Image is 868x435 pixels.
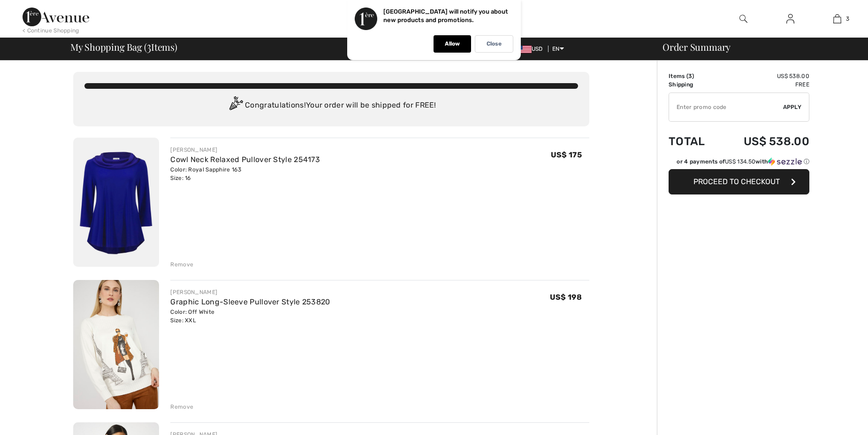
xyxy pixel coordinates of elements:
[383,8,508,23] p: [GEOGRAPHIC_DATA] will notify you about new products and promotions.
[170,403,193,411] div: Remove
[814,13,860,24] a: 3
[445,40,460,47] p: Allow
[517,46,532,53] img: US Dollar
[170,165,320,182] div: Color: Royal Sapphire 163 Size: 16
[768,157,802,166] img: Sezzle
[170,146,320,154] div: [PERSON_NAME]
[779,13,802,25] a: Sign In
[170,308,330,325] div: Color: Off White Size: XXL
[688,73,692,79] span: 3
[677,157,809,166] div: or 4 payments of with
[551,150,582,159] span: US$ 175
[786,13,794,24] img: My Info
[170,260,193,269] div: Remove
[84,96,578,115] div: Congratulations! Your order will be shipped for FREE!
[669,72,719,80] td: Items ( )
[73,138,159,267] img: Cowl Neck Relaxed Pullover Style 254173
[23,26,79,35] div: < Continue Shopping
[846,15,849,23] span: 3
[669,125,719,157] td: Total
[739,13,747,24] img: search the website
[833,13,841,24] img: My Bag
[147,40,151,52] span: 3
[226,96,245,115] img: Congratulation2.svg
[550,293,582,302] span: US$ 198
[719,125,809,157] td: US$ 538.00
[669,93,783,121] input: Promo code
[669,169,809,194] button: Proceed to Checkout
[73,280,159,409] img: Graphic Long-Sleeve Pullover Style 253820
[725,158,755,165] span: US$ 134.50
[170,297,330,306] a: Graphic Long-Sleeve Pullover Style 253820
[783,103,802,111] span: Apply
[170,155,320,164] a: Cowl Neck Relaxed Pullover Style 254173
[23,8,89,26] img: 1ère Avenue
[693,177,780,186] span: Proceed to Checkout
[517,46,547,52] span: USD
[651,42,862,52] div: Order Summary
[170,288,330,296] div: [PERSON_NAME]
[669,80,719,89] td: Shipping
[669,157,809,169] div: or 4 payments ofUS$ 134.50withSezzle Click to learn more about Sezzle
[487,40,502,47] p: Close
[70,42,177,52] span: My Shopping Bag ( Items)
[552,46,564,52] span: EN
[719,72,809,80] td: US$ 538.00
[719,80,809,89] td: Free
